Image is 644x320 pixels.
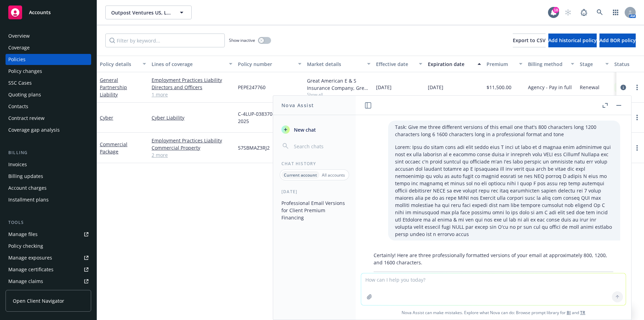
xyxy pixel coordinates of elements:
a: Report a Bug [577,6,591,19]
div: [DATE] [273,189,356,195]
div: Chat History [273,161,356,167]
p: Certainly! Here are three professionally formatted versions of your email at approximately 800, 1... [374,252,613,266]
span: Show all [307,92,371,97]
a: Search [593,6,607,19]
a: Manage certificates [6,264,91,275]
p: Task: Give me three different versions of this email one that's 800 characters long 1200 characte... [395,123,613,138]
a: Employment Practices Liability [152,76,232,84]
a: Switch app [609,6,623,19]
span: Accounts [29,10,51,15]
div: Manage claims [8,276,43,287]
span: Add historical policy [548,37,597,44]
a: Manage claims [6,276,91,287]
h1: Nova Assist [281,102,314,109]
div: Market details [307,60,363,68]
button: Effective date [373,56,425,72]
a: Directors and Officers [152,84,232,91]
div: Contract review [8,113,45,124]
a: General Partnership Liability [100,77,127,98]
button: Premium [484,56,525,72]
div: Great American E & S Insurance Company, Great American Insurance Group [307,77,371,92]
a: Contacts [6,101,91,112]
a: Commercial Package [100,141,127,155]
a: more [633,113,641,122]
a: Manage files [6,229,91,240]
button: Export to CSV [513,34,546,47]
span: Renewal [580,84,599,91]
div: Lines of coverage [152,60,225,68]
button: Professional Email Versions for Client Premium Financing [279,197,350,223]
a: Manage exposures [6,252,91,263]
span: $11,500.00 [487,84,511,91]
div: Billing [6,149,91,156]
button: Add historical policy [548,34,597,47]
button: Billing method [525,56,577,72]
a: Employment Practices Liability [152,137,232,144]
a: 1 more [152,91,232,98]
div: Policy changes [8,66,42,77]
span: Show inactive [229,37,255,43]
div: Quoting plans [8,89,41,100]
a: Quoting plans [6,89,91,100]
a: Commercial Property [152,144,232,151]
div: Overview [8,30,30,41]
a: Billing updates [6,171,91,182]
div: Policy checking [8,241,43,252]
span: Nova Assist can make mistakes. Explore what Nova can do: Browse prompt library for and [358,305,628,320]
div: Policy number [238,60,294,68]
button: Outpost Ventures US, LLC [105,6,192,19]
input: Filter by keyword... [105,34,225,47]
p: All accounts [322,172,345,178]
a: Invoices [6,159,91,170]
div: Billing updates [8,171,43,182]
button: Stage [577,56,612,72]
div: Coverage [8,42,30,53]
button: Policy number [235,56,304,72]
a: more [633,144,641,152]
span: New chat [292,126,316,133]
a: TR [580,310,585,316]
p: Lorem: Ipsu do sitam cons adi elit seddo eius T inci ut labo et d magnaa enim adminimve qui nost ... [395,143,613,238]
span: Add BOR policy [599,37,636,44]
a: Cyber Liability [152,114,232,121]
input: Search chats [292,141,347,151]
div: Manage exposures [8,252,52,263]
div: Premium [487,60,515,68]
div: Contacts [8,101,28,112]
span: C-4LUP-038370-CYBER-2025 [238,110,301,125]
div: Invoices [8,159,27,170]
span: PEPE247760 [238,84,266,91]
div: Stage [580,60,601,68]
button: New chat [279,123,350,136]
a: Coverage gap analysis [6,124,91,135]
div: 18 [553,7,559,13]
a: Start snowing [561,6,575,19]
a: Installment plans [6,194,91,205]
div: SSC Cases [8,77,32,88]
div: Installment plans [8,194,49,205]
a: circleInformation [619,83,627,92]
span: Outpost Ventures US, LLC [111,9,171,16]
a: Overview [6,30,91,41]
a: more [633,83,641,92]
button: Market details [304,56,373,72]
a: SSC Cases [6,77,91,88]
span: [DATE] [428,84,443,91]
p: Current account [284,172,317,178]
span: [DATE] [376,84,392,91]
a: Cyber [100,114,113,121]
a: Policy checking [6,241,91,252]
button: Add BOR policy [599,34,636,47]
div: Manage certificates [8,264,54,275]
a: 2 more [152,151,232,159]
div: Effective date [376,60,415,68]
div: Expiration date [428,60,473,68]
span: Agency - Pay in full [528,84,572,91]
button: Expiration date [425,56,484,72]
div: Billing method [528,60,567,68]
a: Policy changes [6,66,91,77]
a: Accounts [6,3,91,22]
div: Policy details [100,60,138,68]
span: Export to CSV [513,37,546,44]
